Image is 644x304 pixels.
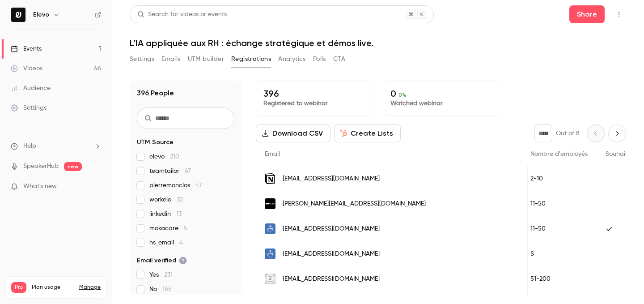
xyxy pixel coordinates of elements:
div: Audience [11,84,51,93]
li: help-dropdown-opener [11,141,101,151]
span: No [149,285,172,294]
button: Emails [161,52,180,66]
button: UTM builder [188,52,224,66]
h1: L'IA appliquée aux RH : échange stratégique et démos live. [130,38,626,48]
button: Polls [313,52,326,66]
span: Pro [11,282,26,293]
span: 0 % [398,92,407,98]
span: [EMAIL_ADDRESS][DOMAIN_NAME] [283,224,380,234]
span: new [64,162,82,171]
div: Search for videos or events [137,10,227,19]
div: 2-10 [521,166,597,191]
h1: 396 People [137,88,174,98]
span: 67 [185,168,191,174]
div: Videos [11,64,42,73]
span: Email [265,151,280,157]
button: Next page [608,124,626,142]
div: Settings [11,103,47,112]
span: What's new [23,182,57,191]
img: depiltech.com [265,198,275,209]
img: jobderh.com [265,173,275,184]
img: bordeaux.catholique.fr [265,248,275,259]
span: Help [23,141,36,151]
img: bordeaux.catholique.fr [265,223,275,234]
span: Yes [149,270,173,279]
p: 396 [263,88,364,99]
span: 5 [184,225,187,231]
span: [EMAIL_ADDRESS][DOMAIN_NAME] [283,249,380,259]
span: 13 [176,211,182,217]
h6: Elevo [33,10,49,19]
span: [EMAIL_ADDRESS][DOMAIN_NAME] [283,174,380,184]
span: [EMAIL_ADDRESS][DOMAIN_NAME] [283,274,380,284]
span: teamtailor [149,167,191,176]
img: socaram.com [265,274,275,284]
button: Create Lists [334,124,401,142]
p: Registered to webinar [263,99,364,108]
span: Email verified [137,256,187,265]
span: 210 [170,154,179,160]
div: 11-50 [521,191,597,216]
button: Settings [130,52,154,66]
div: 11-50 [521,216,597,241]
span: Plan usage [32,284,74,291]
button: Registrations [231,52,271,66]
span: 231 [164,272,173,278]
span: linkedin [149,210,182,218]
button: CTA [333,52,345,66]
a: SpeakerHub [23,162,59,171]
div: Events [11,44,42,53]
a: Manage [79,284,101,291]
span: 32 [177,197,183,203]
div: S [521,241,597,266]
button: Share [569,5,605,23]
button: Download CSV [256,124,330,142]
div: 51-200 [521,266,597,291]
img: Elevo [11,8,25,22]
span: hs_email [149,238,183,247]
button: Analytics [278,52,306,66]
span: 47 [195,182,202,188]
p: Out of 8 [556,129,580,138]
span: 165 [162,286,172,292]
span: [PERSON_NAME][EMAIL_ADDRESS][DOMAIN_NAME] [283,199,426,209]
span: 4 [179,240,183,246]
span: pierremonclos [149,181,202,190]
p: 0 [390,88,491,99]
span: elevo [149,152,179,161]
span: workelo [149,195,183,204]
span: UTM Source [137,138,174,147]
span: Nombre d'employés [530,151,588,157]
span: mokacare [149,224,187,233]
p: Watched webinar [390,99,491,108]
